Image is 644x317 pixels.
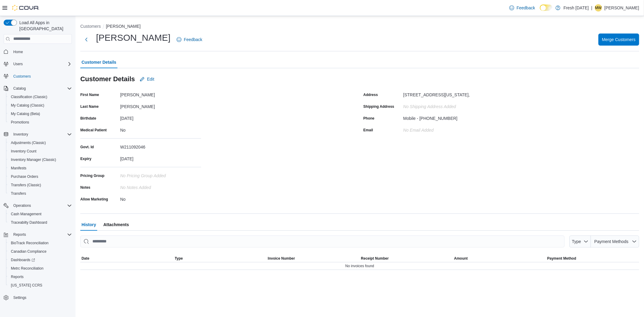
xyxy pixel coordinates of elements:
button: Transfers [6,189,74,198]
span: Customers [11,72,72,80]
input: Dark Mode [540,5,553,11]
label: Phone [364,116,375,121]
span: No invoices found [345,264,374,268]
span: Transfers (Classic) [11,183,41,187]
span: My Catalog (Classic) [8,102,72,109]
button: Operations [1,201,74,210]
span: Classification (Classic) [11,94,47,99]
button: Operations [11,202,34,209]
label: Address [364,92,378,97]
span: Transfers (Classic) [8,181,72,189]
span: Manifests [8,165,72,172]
span: Feedback [184,37,202,43]
button: Classification (Classic) [6,93,74,101]
button: Type [174,255,267,262]
a: Promotions [8,119,32,126]
span: Adjustments (Classic) [11,140,46,145]
a: Transfers (Classic) [8,181,43,189]
button: Inventory [1,130,74,139]
button: My Catalog (Classic) [6,101,74,110]
div: No Email added [403,125,434,133]
label: Last Name [80,104,99,109]
span: Receipt Number [361,256,389,261]
span: Metrc Reconciliation [8,265,72,272]
button: Type [569,235,591,248]
a: My Catalog (Beta) [8,110,43,117]
span: Purchase Orders [8,173,72,180]
a: Inventory Count [8,148,39,155]
button: Reports [1,230,74,239]
p: Fresh [DATE] [563,4,589,11]
span: Inventory [11,131,72,138]
div: No [120,194,201,202]
button: [US_STATE] CCRS [6,281,74,290]
button: Catalog [1,84,74,93]
button: Users [11,60,25,68]
label: Email [364,128,373,133]
span: Amount [454,256,468,261]
button: Payment Method [546,255,639,262]
button: Inventory Count [6,147,74,155]
span: My Catalog (Beta) [8,110,72,117]
span: Metrc Reconciliation [11,266,43,271]
span: Promotions [8,119,72,126]
span: Type [572,239,581,244]
label: Shipping Address [364,104,394,109]
button: Payment Methods [591,235,639,248]
span: Invoice Number [268,256,295,261]
a: Dashboards [8,256,37,264]
button: Settings [1,293,74,302]
h1: [PERSON_NAME] [96,32,171,44]
span: Load All Apps in [GEOGRAPHIC_DATA] [17,20,72,32]
span: Payment Methods [594,239,629,244]
span: Traceabilty Dashboard [8,219,72,226]
p: | [591,4,592,11]
span: Payment Method [547,256,576,261]
span: Edit [147,76,154,82]
button: My Catalog (Beta) [6,110,74,118]
a: Manifests [8,165,29,172]
span: Canadian Compliance [11,249,46,254]
span: Inventory Count [8,148,72,155]
span: Reports [11,274,24,279]
span: Transfers [11,191,26,196]
span: Reports [11,231,72,238]
label: Expiry [80,156,91,161]
span: Adjustments (Classic) [8,139,72,146]
span: Dashboards [11,258,35,262]
a: Dashboards [6,256,74,264]
nav: An example of EuiBreadcrumbs [80,23,639,30]
button: Home [1,47,74,56]
p: [PERSON_NAME] [604,4,639,11]
span: [US_STATE] CCRS [11,283,42,288]
span: Attachments [103,219,129,231]
span: Home [11,48,72,56]
span: Purchase Orders [11,174,38,179]
a: Settings [11,294,29,301]
h3: Customer Details [80,75,135,83]
span: BioTrack Reconciliation [11,241,49,245]
div: W211092046 [120,142,201,149]
span: Dashboards [8,256,72,264]
a: Transfers [8,190,28,197]
div: [PERSON_NAME] [120,102,201,109]
span: Catalog [13,86,26,91]
span: Reports [13,232,26,237]
span: Settings [11,294,72,301]
div: [PERSON_NAME] [120,90,201,97]
span: Customers [13,74,31,79]
a: Inventory Manager (Classic) [8,156,59,163]
a: [US_STATE] CCRS [8,282,45,289]
span: Type [175,256,183,261]
button: Canadian Compliance [6,247,74,256]
button: Date [80,255,174,262]
span: Home [13,50,23,54]
a: Feedback [507,2,537,14]
span: Date [82,256,89,261]
label: Medical Patient [80,128,107,133]
span: My Catalog (Beta) [11,111,40,116]
span: Promotions [11,120,29,125]
a: Customers [11,73,33,80]
input: This is a search bar. As you type, the results lower in the page will automatically filter. [80,235,565,248]
span: Inventory Count [11,149,37,154]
